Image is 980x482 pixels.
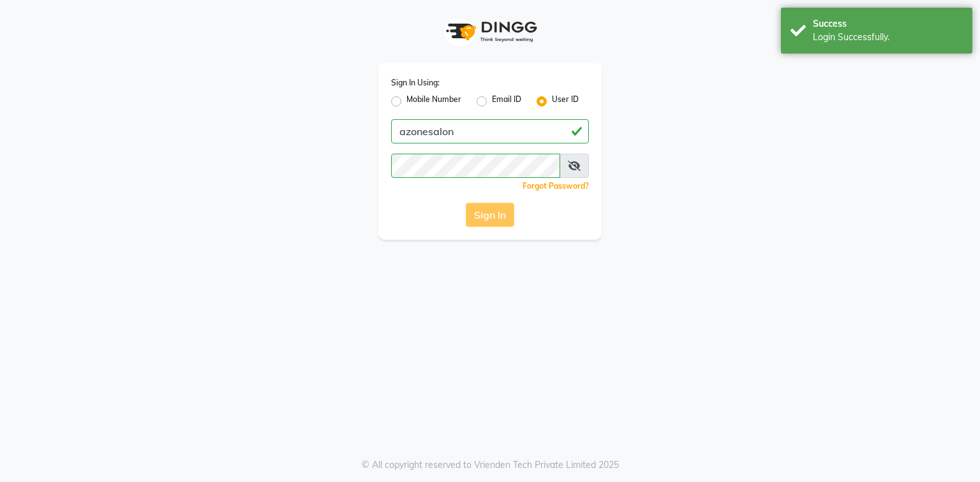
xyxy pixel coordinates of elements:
[552,94,579,109] label: User ID
[391,154,560,178] input: Username
[439,13,541,50] img: logo1.svg
[523,181,589,191] a: Forgot Password?
[492,94,521,109] label: Email ID
[813,17,963,31] div: Success
[406,94,461,109] label: Mobile Number
[391,119,589,143] input: Username
[391,77,440,89] label: Sign In Using:
[813,31,963,44] div: Login Successfully.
